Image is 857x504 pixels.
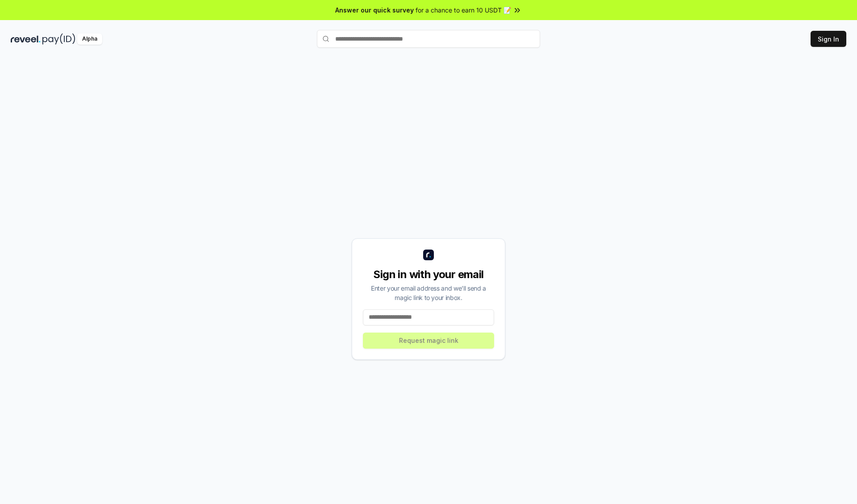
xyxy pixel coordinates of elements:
div: Enter your email address and we’ll send a magic link to your inbox. [363,283,494,302]
span: Answer our quick survey [335,5,414,15]
span: for a chance to earn 10 USDT 📝 [416,5,511,15]
img: pay_id [42,33,75,45]
button: Sign In [811,31,846,47]
div: Sign in with your email [363,267,494,282]
img: logo_small [423,250,434,260]
img: reveel_dark [11,33,41,45]
div: Alpha [77,33,102,45]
